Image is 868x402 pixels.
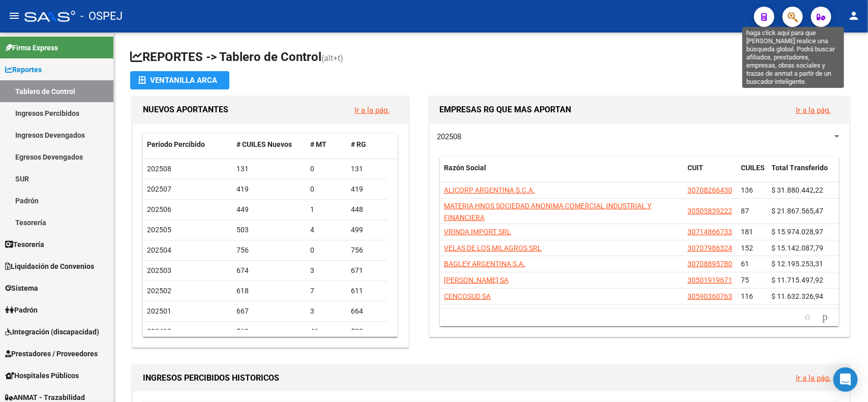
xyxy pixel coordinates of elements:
div: 611 [351,285,383,297]
div: 569 [236,326,303,337]
div: 7 [310,285,343,297]
span: Hospitales Públicos [5,370,79,381]
span: Prestadores / Proveedores [5,348,98,359]
span: [PERSON_NAME] SA [444,276,508,284]
span: BAGLEY ARGENTINA S.A. [444,260,525,268]
span: 30714866733 [687,228,732,236]
button: Ir a la pág. [347,101,398,119]
span: 202412 [147,327,171,335]
span: Padrón [5,304,38,316]
span: 30590360763 [687,292,732,300]
div: 503 [236,224,303,236]
span: 202508 [437,132,462,141]
div: 664 [351,305,383,317]
span: 202507 [147,185,171,193]
mat-icon: menu [8,10,20,22]
div: 0 [310,183,343,195]
span: VELAS DE LOS MILAGROS SRL [444,244,542,252]
span: 116 [741,292,753,300]
span: 87 [741,207,749,215]
div: 46 [310,326,343,337]
div: Open Intercom Messenger [833,367,858,392]
span: 202506 [147,205,171,213]
div: 131 [236,163,303,175]
div: 667 [236,305,303,317]
datatable-header-cell: # MT [306,134,347,156]
span: Total Transferido [771,164,828,172]
span: 75 [741,276,749,284]
div: 3 [310,305,343,317]
span: 202502 [147,287,171,295]
div: 448 [351,204,383,215]
span: CUILES [741,164,765,172]
a: go to next page [818,312,832,323]
datatable-header-cell: Período Percibido [143,134,232,156]
datatable-header-cell: # RG [347,134,387,156]
span: $ 15.142.087,79 [771,244,823,252]
div: 671 [351,265,383,276]
span: 202508 [147,165,171,173]
span: # MT [310,140,326,148]
datatable-header-cell: CUIT [683,157,737,191]
div: Ventanilla ARCA [138,71,221,89]
div: 756 [351,244,383,256]
span: $ 11.632.326,94 [771,292,823,300]
datatable-header-cell: Razón Social [440,157,683,191]
span: Tesorería [5,239,44,250]
div: 756 [236,244,303,256]
div: 4 [310,224,343,236]
span: 30708895780 [687,260,732,268]
span: # RG [351,140,366,148]
a: Ir a la pág. [796,374,831,383]
button: Ir a la pág. [788,368,839,387]
span: 202505 [147,226,171,234]
span: CUIT [687,164,703,172]
div: 523 [351,326,383,337]
button: Ir a la pág. [788,101,839,119]
div: 499 [351,224,383,236]
div: 419 [236,183,303,195]
span: Razón Social [444,164,486,172]
span: Firma Express [5,42,58,53]
div: 131 [351,163,383,175]
span: NUEVOS APORTANTES [143,105,228,114]
span: Sistema [5,283,38,294]
div: 618 [236,285,303,297]
span: 30707986324 [687,244,732,252]
div: 1 [310,204,343,215]
span: 202503 [147,266,171,274]
span: 30505839222 [687,207,732,215]
span: - OSPEJ [80,5,123,27]
div: 674 [236,265,303,276]
div: 419 [351,183,383,195]
span: 202504 [147,246,171,254]
span: 136 [741,186,753,194]
span: 181 [741,228,753,236]
span: $ 31.880.442,22 [771,186,823,194]
span: $ 11.715.497,92 [771,276,823,284]
span: 61 [741,260,749,268]
span: Reportes [5,64,42,75]
span: 30708266430 [687,186,732,194]
span: Período Percibido [147,140,205,148]
button: Ventanilla ARCA [130,71,229,89]
span: (alt+t) [321,53,343,63]
datatable-header-cell: # CUILES Nuevos [232,134,307,156]
div: 0 [310,163,343,175]
span: INGRESOS PERCIBIDOS HISTORICOS [143,373,279,383]
mat-icon: person [848,10,860,22]
a: Ir a la pág. [796,106,831,115]
span: 30501919671 [687,276,732,284]
span: CENCOSUD SA [444,292,491,300]
div: 449 [236,204,303,215]
h1: REPORTES -> Tablero de Control [130,49,852,67]
div: 3 [310,265,343,276]
a: go to previous page [801,312,815,323]
span: VRINDA IMPORT SRL [444,228,511,236]
span: $ 12.195.253,31 [771,260,823,268]
datatable-header-cell: Total Transferido [767,157,839,191]
span: MATERIA HNOS SOCIEDAD ANONIMA COMERCIAL INDUSTRIAL Y FINANCIERA [444,202,651,222]
span: 202501 [147,307,171,315]
span: EMPRESAS RG QUE MAS APORTAN [440,105,572,114]
span: $ 15.974.028,97 [771,228,823,236]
